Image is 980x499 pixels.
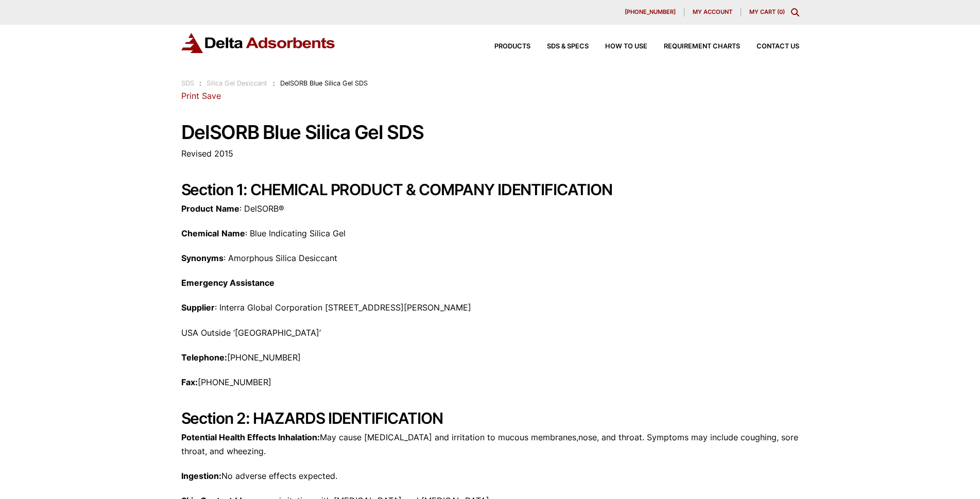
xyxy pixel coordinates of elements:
[181,409,799,427] h2: Section 2: HAZARDS IDENTIFICATION
[547,43,589,50] span: SDS & SPECS
[181,251,799,265] p: : Amorphous Silica Desiccant
[181,203,213,214] strong: Product
[181,227,799,240] p: : Blue Indicating Silica Gel
[181,202,799,216] p: : DelSORB®
[181,180,799,199] h2: Section 1: CHEMICAL PRODUCT & COMPANY IDENTIFICATION
[181,302,215,313] strong: Supplier
[202,91,221,101] a: Save
[181,147,799,161] p: Revised 2015
[740,43,799,50] a: Contact Us
[280,79,368,87] span: DelSORB Blue Silica Gel SDS
[207,79,267,87] a: Silica Gel Desiccant
[181,228,219,238] strong: Chemical
[216,203,239,214] strong: Name
[221,228,245,238] strong: Name
[749,8,785,15] a: My Cart (0)
[181,278,274,288] strong: Emergency Assistance
[664,43,740,50] span: Requirement Charts
[647,43,740,50] a: Requirement Charts
[181,375,799,389] p: [PHONE_NUMBER]
[181,202,799,390] div: Page 1
[181,33,336,53] img: Delta Adsorbents
[625,9,676,15] span: [PHONE_NUMBER]
[684,8,741,16] a: My account
[181,91,199,101] a: Print
[478,43,530,50] a: Products
[530,43,589,50] a: SDS & SPECS
[693,9,732,15] span: My account
[181,471,221,481] strong: Ingestion:
[791,8,799,16] div: Toggle Modal Content
[181,122,799,143] h1: DelSORB Blue Silica Gel SDS
[181,377,198,387] strong: Fax:
[181,253,223,263] strong: Synonyms
[181,351,799,365] p: [PHONE_NUMBER]
[181,301,799,315] p: : Interra Global Corporation [STREET_ADDRESS][PERSON_NAME]
[181,431,799,458] p: May cause [MEDICAL_DATA] and irritation to mucous membranes,nose, and throat. Symptoms may includ...
[494,43,530,50] span: Products
[199,79,201,87] span: :
[589,43,647,50] a: How to Use
[181,432,320,442] strong: Potential Health Effects Inhalation:
[181,469,799,483] p: No adverse effects expected.
[181,79,194,87] a: SDS
[616,8,684,16] a: [PHONE_NUMBER]
[779,8,783,15] span: 0
[605,43,647,50] span: How to Use
[181,352,227,363] strong: Telephone:
[757,43,799,50] span: Contact Us
[273,79,275,87] span: :
[181,326,799,340] p: USA Outside ‘[GEOGRAPHIC_DATA]’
